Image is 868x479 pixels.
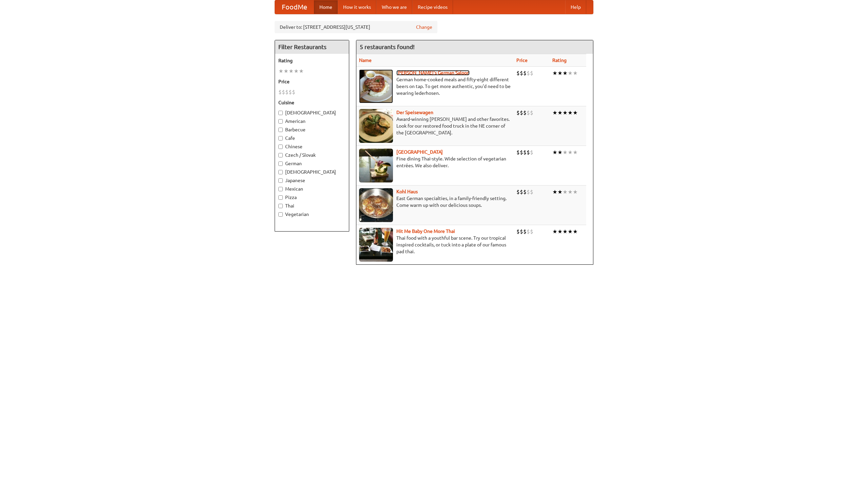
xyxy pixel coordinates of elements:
li: ★ [568,188,573,196]
label: Pizza [278,194,346,201]
input: Vegetarian [278,212,283,217]
li: $ [520,228,523,235]
li: ★ [557,109,563,116]
li: ★ [573,228,578,235]
li: ★ [552,149,557,156]
li: $ [292,88,295,96]
li: $ [527,188,530,196]
li: $ [285,88,289,96]
li: ★ [563,109,568,116]
a: Price [516,58,528,63]
li: $ [520,188,523,196]
input: Mexican [278,187,283,191]
li: ★ [563,149,568,156]
a: Name [359,58,372,63]
a: FoodMe [275,0,314,14]
label: American [278,118,346,125]
li: $ [516,149,520,156]
li: ★ [568,69,573,77]
li: $ [282,88,285,96]
label: Mexican [278,186,346,192]
input: Chinese [278,145,283,149]
li: ★ [568,109,573,116]
li: $ [523,228,527,235]
li: ★ [563,188,568,196]
p: Thai food with a youthful bar scene. Try our tropical inspired cocktails, or tuck into a plate of... [359,235,511,255]
input: Cafe [278,136,283,140]
label: Thai [278,202,346,209]
ng-pluralize: 5 restaurants found! [360,44,415,50]
li: ★ [557,69,563,77]
li: $ [523,149,527,156]
li: ★ [557,188,563,196]
li: ★ [557,149,563,156]
input: [DEMOGRAPHIC_DATA] [278,111,283,115]
li: ★ [552,109,557,116]
a: Help [565,0,586,14]
li: ★ [573,149,578,156]
li: ★ [299,67,304,75]
li: $ [520,69,523,77]
input: Thai [278,204,283,208]
p: German home-cooked meals and fifty-eight different beers on tap. To get more authentic, you'd nee... [359,76,511,96]
li: ★ [294,67,299,75]
li: ★ [557,228,563,235]
li: ★ [573,109,578,116]
p: Fine dining Thai-style. Wide selection of vegetarian entrées. We also deliver. [359,155,511,169]
div: Deliver to: [STREET_ADDRESS][US_STATE] [275,21,437,33]
img: esthers.jpg [359,69,393,103]
img: satay.jpg [359,149,393,182]
a: Hit Me Baby One More Thai [396,228,455,234]
li: ★ [568,228,573,235]
li: $ [530,69,533,77]
li: $ [527,149,530,156]
label: Japanese [278,177,346,184]
li: $ [530,228,533,235]
li: ★ [563,69,568,77]
input: Japanese [278,178,283,183]
img: kohlhaus.jpg [359,188,393,222]
img: speisewagen.jpg [359,109,393,143]
li: $ [520,109,523,116]
label: [DEMOGRAPHIC_DATA] [278,169,346,175]
label: Barbecue [278,126,346,133]
a: Der Speisewagen [396,110,433,115]
li: $ [523,188,527,196]
li: $ [527,69,530,77]
li: ★ [568,149,573,156]
label: Czech / Slovak [278,152,346,158]
label: German [278,160,346,167]
a: How it works [338,0,376,14]
li: ★ [563,228,568,235]
h5: Price [278,78,346,85]
label: Chinese [278,143,346,150]
li: ★ [278,67,283,75]
h5: Rating [278,57,346,64]
li: $ [516,188,520,196]
li: $ [516,228,520,235]
label: Vegetarian [278,211,346,218]
a: [PERSON_NAME]'s German Saloon [396,70,470,75]
li: ★ [573,69,578,77]
a: Change [416,24,432,30]
li: ★ [552,69,557,77]
input: American [278,119,283,124]
a: [GEOGRAPHIC_DATA] [396,149,443,155]
li: ★ [573,188,578,196]
a: Home [314,0,338,14]
a: Kohl Haus [396,189,418,194]
li: $ [527,109,530,116]
h5: Cuisine [278,99,346,106]
li: $ [530,109,533,116]
li: $ [520,149,523,156]
a: Who we are [376,0,412,14]
p: Award-winning [PERSON_NAME] and other favorites. Look for our restored food truck in the NE corne... [359,116,511,136]
label: [DEMOGRAPHIC_DATA] [278,109,346,116]
li: $ [523,69,527,77]
li: $ [516,69,520,77]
